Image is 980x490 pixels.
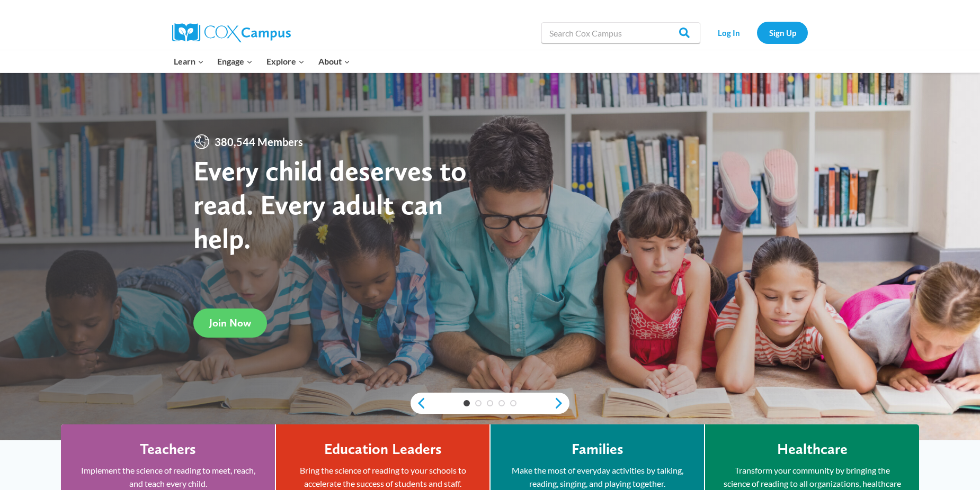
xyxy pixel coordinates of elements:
[757,22,808,43] a: Sign Up
[318,55,350,68] span: About
[193,308,267,338] a: Join Now
[510,400,516,406] a: 5
[167,50,357,72] nav: Primary Navigation
[475,400,482,406] a: 2
[172,23,291,42] img: Cox Campus
[209,316,251,329] span: Join Now
[140,440,196,458] h4: Teachers
[706,22,808,43] nav: Secondary Navigation
[411,397,426,410] a: previous
[572,440,623,458] h4: Families
[498,400,505,406] a: 4
[554,397,569,410] a: next
[193,153,467,255] strong: Every child deserves to read. Every adult can help.
[217,55,253,68] span: Engage
[210,133,307,150] span: 380,544 Members
[324,440,442,458] h4: Education Leaders
[777,440,848,458] h4: Healthcare
[487,400,493,406] a: 3
[411,393,569,414] div: content slider buttons
[174,55,204,68] span: Learn
[541,22,700,43] input: Search Cox Campus
[706,22,752,43] a: Log In
[266,55,305,68] span: Explore
[464,400,470,406] a: 1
